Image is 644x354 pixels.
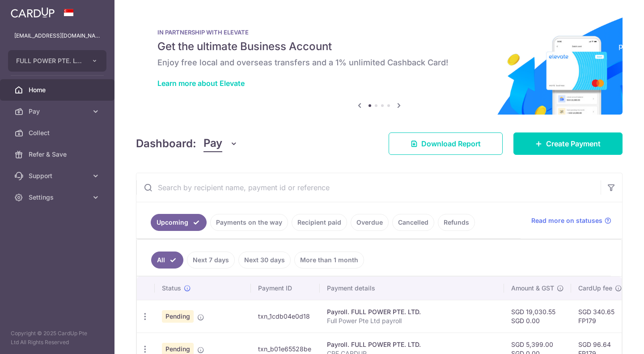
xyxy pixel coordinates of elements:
span: Pay [29,107,88,116]
h6: Enjoy free local and overseas transfers and a 1% unlimited Cashback Card! [157,57,601,68]
span: CardUp fee [578,284,612,293]
span: Create Payment [546,138,601,149]
span: Amount & GST [511,284,554,293]
span: Support [29,171,88,180]
img: CardUp [11,7,55,18]
a: Read more on statuses [531,216,611,225]
a: Cancelled [392,214,434,231]
span: Collect [29,128,88,137]
a: Learn more about Elevate [157,79,245,88]
img: Renovation banner [136,14,623,115]
td: SGD 340.65 FP179 [571,300,629,333]
td: txn_1cdb04e0d18 [251,300,320,333]
div: Payroll. FULL POWER PTE. LTD. [327,307,497,316]
a: Refunds [438,214,475,231]
span: Pay [203,135,222,152]
h4: Dashboard: [136,136,196,152]
a: Next 7 days [187,252,235,269]
button: FULL POWER PTE. LTD. [8,50,106,72]
a: Recipient paid [292,214,347,231]
a: All [151,252,183,269]
p: [EMAIL_ADDRESS][DOMAIN_NAME] [14,31,100,40]
span: Settings [29,193,88,202]
p: Full Power Pte Ltd payroll [327,316,497,325]
span: Status [162,284,181,293]
a: More than 1 month [294,252,364,269]
button: Pay [203,135,238,152]
a: Overdue [351,214,389,231]
span: Home [29,85,88,94]
input: Search by recipient name, payment id or reference [136,173,601,202]
span: Refer & Save [29,150,88,159]
p: IN PARTNERSHIP WITH ELEVATE [157,29,601,36]
th: Payment details [320,277,504,300]
h5: Get the ultimate Business Account [157,39,601,54]
a: Upcoming [151,214,207,231]
a: Create Payment [513,132,623,155]
a: Payments on the way [210,214,288,231]
span: Download Report [421,138,481,149]
span: Pending [162,310,194,323]
div: Payroll. FULL POWER PTE. LTD. [327,340,497,349]
span: FULL POWER PTE. LTD. [16,56,82,65]
a: Next 30 days [238,252,291,269]
th: Payment ID [251,277,320,300]
span: Read more on statuses [531,216,602,225]
td: SGD 19,030.55 SGD 0.00 [504,300,571,333]
a: Download Report [389,132,503,155]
